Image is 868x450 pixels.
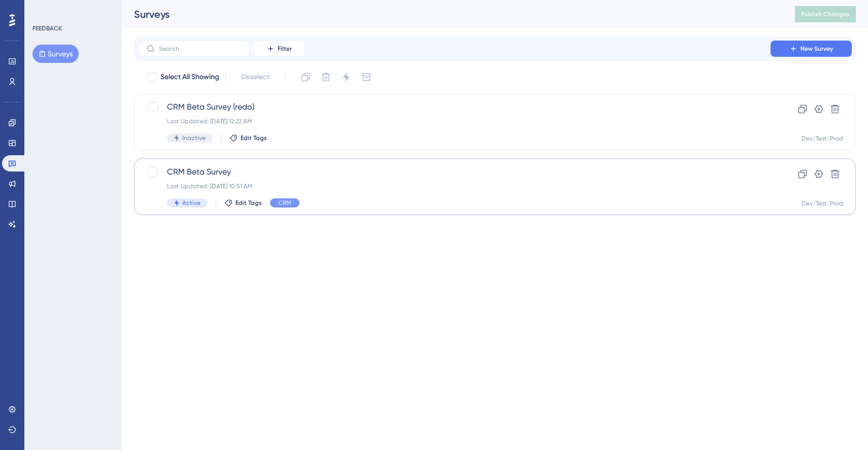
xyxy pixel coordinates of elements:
span: Inactive [182,134,206,142]
button: Edit Tags [229,134,267,142]
input: Search [159,45,241,52]
div: Last Updated: [DATE] 10:51 AM [167,182,742,190]
button: Publish Changes [795,6,856,22]
span: Deselect [241,71,270,83]
div: FEEDBACK [32,24,62,32]
span: Select All Showing [160,71,219,83]
span: New Survey [800,45,833,53]
button: New Survey [771,41,852,57]
div: Surveys [134,7,770,21]
span: Edit Tags [241,134,267,142]
span: Filter [278,45,292,53]
button: Edit Tags [224,199,262,207]
span: CRM [278,199,291,207]
button: Deselect [232,68,279,86]
span: Edit Tags [236,199,262,207]
span: CRM Beta Survey (redo) [167,101,742,113]
span: CRM Beta Survey [167,166,742,178]
button: Filter [254,41,305,57]
div: Dev/Test/Prod [802,134,843,143]
div: Last Updated: [DATE] 12:22 AM [167,117,742,125]
span: Active [182,199,201,207]
div: Dev/Test/Prod [802,199,843,207]
span: Publish Changes [801,10,850,18]
button: Surveys [32,45,79,63]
